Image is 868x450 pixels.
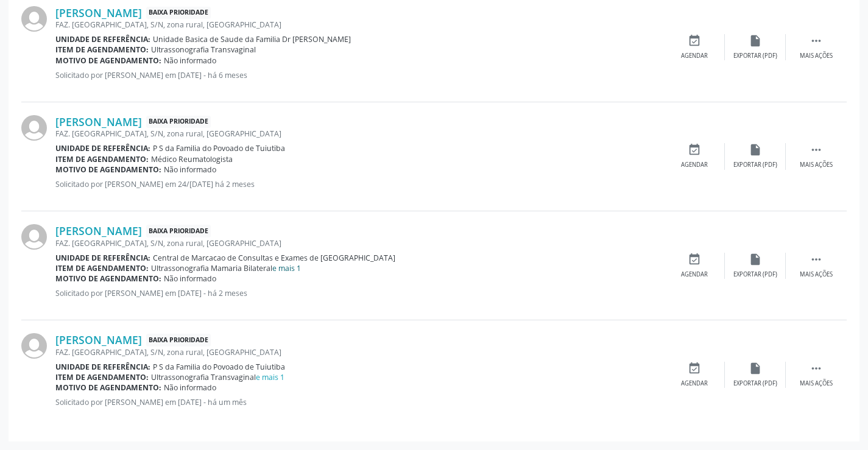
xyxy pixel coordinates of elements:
[153,34,351,44] span: Unidade Basica de Saude da Familia Dr [PERSON_NAME]
[55,397,664,407] p: Solicitado por [PERSON_NAME] em [DATE] - há um mês
[164,55,216,66] span: Não informado
[688,362,701,375] i: event_available
[153,253,395,263] span: Central de Marcacao de Consultas e Exames de [GEOGRAPHIC_DATA]
[55,263,149,273] b: Item de agendamento:
[151,263,301,273] span: Ultrassonografia Mamaria Bilateral
[164,164,216,175] span: Não informado
[55,34,150,44] b: Unidade de referência:
[55,179,664,189] p: Solicitado por [PERSON_NAME] em 24/[DATE] há 2 meses
[681,379,708,388] div: Agendar
[55,70,664,80] p: Solicitado por [PERSON_NAME] em [DATE] - há 6 meses
[146,116,211,128] span: Baixa Prioridade
[688,253,701,266] i: event_available
[151,44,256,55] span: Ultrassonografia Transvaginal
[749,34,762,47] i: insert_drive_file
[21,115,47,141] img: img
[55,382,161,393] b: Motivo de agendamento:
[21,6,47,32] img: img
[688,143,701,156] i: event_available
[55,44,149,55] b: Item de agendamento:
[681,161,708,169] div: Agendar
[55,238,664,248] div: FAZ. [GEOGRAPHIC_DATA], S/N, zona rural, [GEOGRAPHIC_DATA]
[749,362,762,375] i: insert_drive_file
[55,164,161,175] b: Motivo de agendamento:
[272,263,301,273] a: e mais 1
[55,253,150,263] b: Unidade de referência:
[681,52,708,60] div: Agendar
[55,288,664,298] p: Solicitado por [PERSON_NAME] em [DATE] - há 2 meses
[21,333,47,359] img: img
[749,143,762,156] i: insert_drive_file
[55,55,161,66] b: Motivo de agendamento:
[55,362,150,372] b: Unidade de referência:
[810,34,823,47] i: 
[151,154,233,164] span: Médico Reumatologista
[800,270,833,279] div: Mais ações
[146,334,211,346] span: Baixa Prioridade
[55,6,142,19] a: [PERSON_NAME]
[55,19,664,30] div: FAZ. [GEOGRAPHIC_DATA], S/N, zona rural, [GEOGRAPHIC_DATA]
[55,115,142,128] a: [PERSON_NAME]
[800,161,833,169] div: Mais ações
[800,379,833,388] div: Mais ações
[153,362,285,372] span: P S da Familia do Povoado de Tuiutiba
[733,270,777,279] div: Exportar (PDF)
[733,52,777,60] div: Exportar (PDF)
[733,161,777,169] div: Exportar (PDF)
[55,347,664,357] div: FAZ. [GEOGRAPHIC_DATA], S/N, zona rural, [GEOGRAPHIC_DATA]
[146,225,211,237] span: Baixa Prioridade
[810,253,823,266] i: 
[146,7,211,19] span: Baixa Prioridade
[153,143,285,153] span: P S da Familia do Povoado de Tuiutiba
[810,362,823,375] i: 
[749,253,762,266] i: insert_drive_file
[688,34,701,47] i: event_available
[55,273,161,284] b: Motivo de agendamento:
[256,372,284,382] a: e mais 1
[151,372,284,382] span: Ultrassonografia Transvaginal
[21,224,47,250] img: img
[55,154,149,164] b: Item de agendamento:
[55,128,664,139] div: FAZ. [GEOGRAPHIC_DATA], S/N, zona rural, [GEOGRAPHIC_DATA]
[164,382,216,393] span: Não informado
[55,372,149,382] b: Item de agendamento:
[800,52,833,60] div: Mais ações
[681,270,708,279] div: Agendar
[810,143,823,156] i: 
[55,143,150,153] b: Unidade de referência:
[164,273,216,284] span: Não informado
[55,333,142,346] a: [PERSON_NAME]
[733,379,777,388] div: Exportar (PDF)
[55,224,142,237] a: [PERSON_NAME]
